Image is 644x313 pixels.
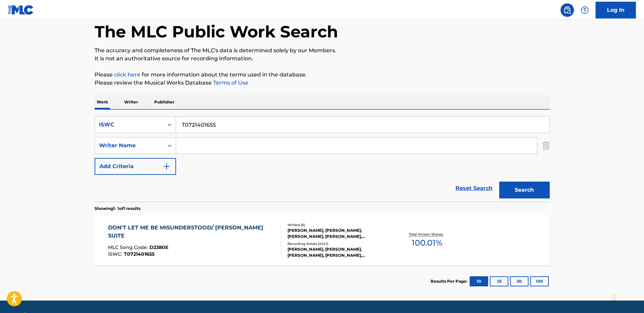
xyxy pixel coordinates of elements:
[124,251,155,257] span: T0721401655
[287,227,389,240] div: [PERSON_NAME], [PERSON_NAME], [PERSON_NAME], [PERSON_NAME], [PERSON_NAME]
[152,95,176,109] p: Publisher
[163,162,171,170] img: 9d2ae6d4665cec9f34b9.svg
[578,3,591,17] div: Help
[287,246,389,258] div: [PERSON_NAME], [PERSON_NAME], [PERSON_NAME], [PERSON_NAME], [PERSON_NAME]
[108,224,275,240] div: DON'T LET ME BE MISUNDERSTOOD/ [PERSON_NAME] SUITE
[409,232,445,237] p: Total Known Shares:
[95,95,110,109] p: Work
[95,206,140,212] p: Showing 1 - 1 of 1 results
[452,181,496,196] a: Reset Search
[95,22,338,42] h1: The MLC Public Work Search
[287,222,389,227] div: Writers ( 6 )
[470,276,488,286] button: 10
[412,237,442,249] span: 100.01 %
[610,281,644,313] iframe: Chat Widget
[99,121,160,129] div: ISWC
[490,276,508,286] button: 25
[612,287,616,308] div: Drag
[95,116,550,202] form: Search Form
[122,95,140,109] p: Writer
[149,244,168,250] span: D2380E
[99,142,160,150] div: Writer Name
[8,5,34,15] img: MLC Logo
[530,276,549,286] button: 100
[542,137,550,154] img: Delete Criterion
[114,71,140,78] a: click here
[510,276,529,286] button: 50
[563,6,571,14] img: search
[108,244,149,250] span: MLC Song Code :
[95,71,550,79] p: Please for more information about the terms used in the database.
[581,6,589,14] img: help
[212,80,248,86] a: Terms of Use
[499,182,550,198] button: Search
[95,79,550,87] p: Please review the Musical Works Database
[561,3,574,17] a: Public Search
[287,241,389,246] div: Recording Artists ( 4241 )
[108,251,124,257] span: ISWC :
[95,46,550,55] p: The accuracy and completeness of The MLC's data is determined solely by our Members.
[95,158,176,175] button: Add Criteria
[431,278,469,284] p: Results Per Page:
[95,55,550,63] p: It is not an authoritative source for recording information.
[596,2,636,19] a: Log In
[95,215,550,265] a: DON'T LET ME BE MISUNDERSTOOD/ [PERSON_NAME] SUITEMLC Song Code:D2380EISWC:T0721401655Writers (6)...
